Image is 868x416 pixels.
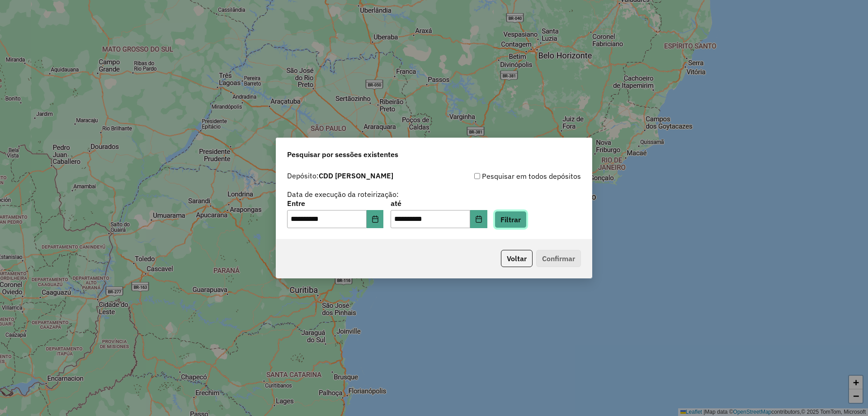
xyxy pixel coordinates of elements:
[495,211,527,228] button: Filtrar
[470,210,487,228] button: Choose Date
[391,198,487,209] label: até
[367,210,384,228] button: Choose Date
[501,250,533,267] button: Voltar
[287,170,393,181] label: Depósito:
[319,171,393,180] strong: CDD [PERSON_NAME]
[287,189,399,200] label: Data de execução da roteirização:
[287,198,383,209] label: Entre
[434,171,581,182] div: Pesquisar em todos depósitos
[287,149,398,160] span: Pesquisar por sessões existentes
